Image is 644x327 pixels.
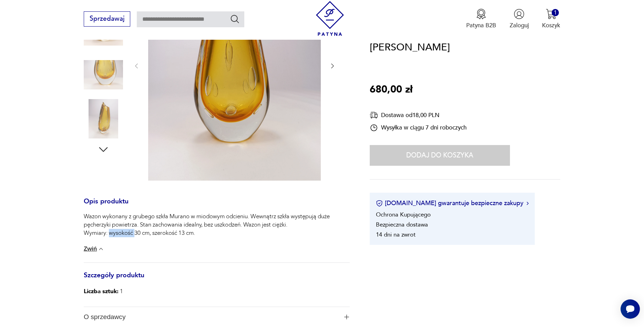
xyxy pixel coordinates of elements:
[466,9,496,29] button: Patyna B2B
[510,21,529,29] p: Zaloguj
[376,231,416,239] li: 14 dni na zwrot
[552,9,559,16] div: 1
[84,307,350,327] button: Ikona plusaO sprzedawcy
[84,273,350,287] h3: Szczegóły produktu
[84,246,104,252] button: Zwiń
[84,307,338,327] span: O sprzedawcy
[546,9,556,19] img: Ikona koszyka
[370,124,467,132] div: Wysyłka w ciągu 7 dni roboczych
[370,40,450,56] h1: [PERSON_NAME]
[84,17,130,22] a: Sprzedawaj
[376,199,529,208] button: [DOMAIN_NAME] gwarantuje bezpieczne zakupy
[542,9,560,29] button: 1Koszyk
[84,286,123,297] p: 1
[84,287,119,295] b: Liczba sztuk:
[510,9,529,29] button: Zaloguj
[621,299,640,319] iframe: Smartsupp widget button
[466,9,496,29] a: Ikona medaluPatyna B2B
[370,111,467,119] div: Dostawa od 18,00 PLN
[376,211,431,219] li: Ochrona Kupującego
[466,21,496,29] p: Patyna B2B
[370,82,412,98] p: 680,00 zł
[376,221,428,229] li: Bezpieczna dostawa
[84,99,123,138] img: Zdjęcie produktu Wazon Murano
[98,246,104,252] img: chevron down
[84,55,123,95] img: Zdjęcie produktu Wazon Murano
[370,111,378,119] img: Ikona dostawy
[376,200,383,207] img: Ikona certyfikatu
[84,11,130,27] button: Sprzedawaj
[230,14,240,24] button: Szukaj
[313,1,347,36] img: Patyna - sklep z meblami i dekoracjami vintage
[84,212,350,237] p: Wazon wykonany z grubego szkła Murano w miodowym odcieniu. Wewnątrz szkła występują duże pęcherzy...
[476,9,487,19] img: Ikona medalu
[527,202,529,205] img: Ikona strzałki w prawo
[344,315,349,319] img: Ikona plusa
[514,9,524,19] img: Ikonka użytkownika
[84,199,350,213] h3: Opis produktu
[542,21,560,29] p: Koszyk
